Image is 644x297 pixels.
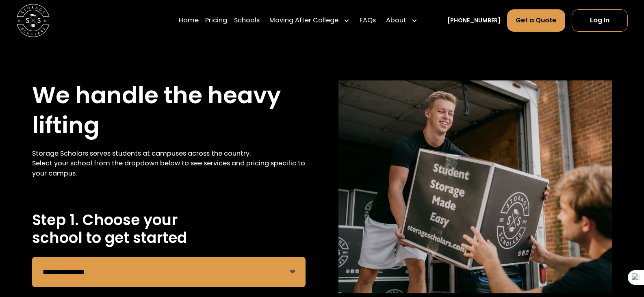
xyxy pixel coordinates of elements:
[17,4,50,37] a: home
[383,9,421,32] div: About
[360,9,376,32] a: FAQs
[17,4,50,37] img: Storage Scholars main logo
[266,9,353,32] div: Moving After College
[234,9,260,32] a: Schools
[572,9,628,32] a: Log In
[507,9,565,32] a: Get a Quote
[447,16,501,25] a: [PHONE_NUMBER]
[179,9,199,32] a: Home
[32,211,306,247] h2: Step 1. Choose your school to get started
[32,80,306,140] h1: We handle the heavy lifting
[269,15,338,25] div: Moving After College
[338,80,612,293] img: storage scholar
[386,15,406,25] div: About
[32,257,306,287] form: Remind Form
[32,149,306,178] div: Storage Scholars serves students at campuses across the country. Select your school from the drop...
[205,9,227,32] a: Pricing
